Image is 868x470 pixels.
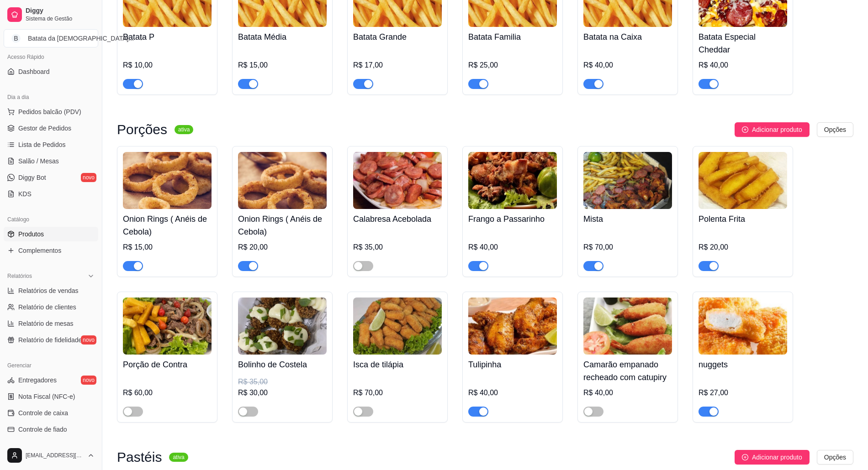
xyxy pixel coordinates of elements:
[18,67,50,76] span: Dashboard
[353,213,442,225] h4: Calabresa Acebolada
[4,283,98,298] a: Relatórios de vendas
[123,152,212,209] img: product-image
[4,406,98,420] a: Controle de caixa
[4,187,98,201] a: KDS
[123,60,212,71] div: R$ 10,00
[353,31,442,43] h4: Batata Grande
[11,34,21,43] span: B
[4,373,98,387] a: Entregadoresnovo
[18,107,81,116] span: Pedidos balcão (PDV)
[18,303,76,312] span: Relatório de clientes
[4,333,98,347] a: Relatório de fidelidadenovo
[123,387,212,398] div: R$ 60,00
[468,387,557,398] div: R$ 40,00
[468,152,557,209] img: product-image
[123,242,212,253] div: R$ 15,00
[4,358,98,373] div: Gerenciar
[4,29,98,47] button: Select a team
[18,189,32,198] span: KDS
[4,316,98,331] a: Relatório de mesas
[18,319,74,328] span: Relatório de mesas
[4,170,98,185] a: Diggy Botnovo
[238,60,327,71] div: R$ 15,00
[238,242,327,253] div: R$ 20,00
[742,126,748,133] span: plus-circle
[18,124,71,133] span: Gestor de Pedidos
[18,392,75,401] span: Nota Fiscal (NFC-e)
[4,227,98,241] a: Produtos
[18,173,46,182] span: Diggy Bot
[238,376,327,387] div: R$ 35,00
[824,452,846,462] span: Opções
[18,286,79,295] span: Relatórios de vendas
[238,358,327,371] h4: Bolinho de Costela
[18,408,68,418] span: Controle de caixa
[28,34,134,43] div: Batata da [DEMOGRAPHIC_DATA] ...
[4,64,98,79] a: Dashboard
[468,298,557,355] img: product-image
[353,387,442,398] div: R$ 70,00
[238,152,327,209] img: product-image
[123,298,212,355] img: product-image
[735,122,810,137] button: Adicionar produto
[699,152,787,209] img: product-image
[4,439,98,453] a: Cupons
[699,60,787,71] div: R$ 40,00
[238,213,327,238] h4: Onion Rings ( Anéis de Cebola)
[735,450,810,465] button: Adicionar produto
[468,358,557,371] h4: Tulipinha
[18,246,61,255] span: Complementos
[175,125,193,134] sup: ativa
[699,242,787,253] div: R$ 20,00
[18,230,44,239] span: Produtos
[752,125,802,135] span: Adicionar produto
[4,212,98,227] div: Catálogo
[817,122,853,137] button: Opções
[238,387,327,398] div: R$ 30,00
[699,298,787,355] img: product-image
[123,358,212,371] h4: Porção de Contra
[238,31,327,43] h4: Batata Média
[824,125,846,135] span: Opções
[18,376,57,385] span: Entregadores
[583,213,672,225] h4: Mista
[353,298,442,355] img: product-image
[117,124,167,135] h3: Porções
[18,157,59,166] span: Salão / Mesas
[26,15,95,22] span: Sistema de Gestão
[752,452,802,462] span: Adicionar produto
[468,31,557,43] h4: Batata Familia
[18,140,66,149] span: Lista de Pedidos
[468,60,557,71] div: R$ 25,00
[817,450,853,465] button: Opções
[583,358,672,384] h4: Camarão empanado recheado com catupiry
[468,242,557,253] div: R$ 40,00
[4,389,98,404] a: Nota Fiscal (NFC-e)
[583,31,672,43] h4: Batata na Caixa
[699,31,787,56] h4: Batata Especial Cheddar
[4,50,98,64] div: Acesso Rápido
[4,154,98,168] a: Salão / Mesas
[742,454,748,460] span: plus-circle
[123,213,212,238] h4: Onion Rings ( Anéis de Cebola)
[4,444,98,466] button: [EMAIL_ADDRESS][DOMAIN_NAME]
[583,242,672,253] div: R$ 70,00
[18,335,82,345] span: Relatório de fidelidade
[117,452,162,463] h3: Pastéis
[4,4,98,26] a: DiggySistema de Gestão
[353,152,442,209] img: product-image
[699,387,787,398] div: R$ 27,00
[26,452,84,459] span: [EMAIL_ADDRESS][DOMAIN_NAME]
[4,422,98,437] a: Controle de fiado
[169,453,188,462] sup: ativa
[7,272,32,280] span: Relatórios
[4,137,98,152] a: Lista de Pedidos
[353,242,442,253] div: R$ 35,00
[18,425,67,434] span: Controle de fiado
[583,152,672,209] img: product-image
[699,358,787,371] h4: nuggets
[699,213,787,225] h4: Polenta Frita
[4,121,98,136] a: Gestor de Pedidos
[353,60,442,71] div: R$ 17,00
[353,358,442,371] h4: Isca de tilápia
